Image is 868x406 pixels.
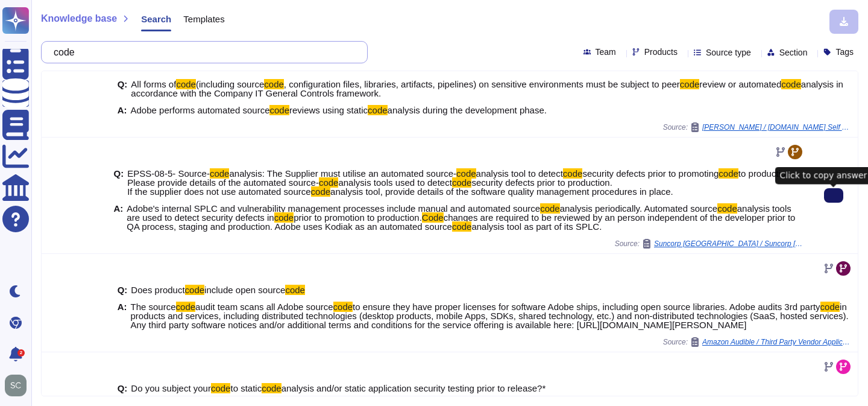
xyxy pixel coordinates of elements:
mark: code [717,203,737,214]
mark: code [719,168,738,179]
mark: code [211,383,231,393]
span: Knowledge base [41,14,117,24]
span: Suncorp [GEOGRAPHIC_DATA] / Suncorp [GEOGRAPHIC_DATA] Questionnaire [654,240,805,247]
mark: code [210,168,230,179]
span: , configuration files, libraries, artifacts, pipelines) on sensitive environments must be subject... [284,79,680,89]
mark: code [452,177,472,188]
span: include open source [204,285,285,295]
span: Search [141,14,171,24]
span: Products [644,48,678,56]
mark: code [781,79,801,89]
mark: code [176,302,196,312]
mark: code [680,79,700,89]
span: Source type [706,48,751,57]
span: security defects prior to promoting [582,168,719,179]
mark: code [311,186,331,197]
span: analysis tool, provide details of the software quality management procedures in place. [330,186,673,197]
span: analysis: The Supplier must utilise an automated source- [229,168,456,179]
mark: code [333,302,353,312]
span: Adobe performs automated source [131,105,270,115]
img: user [5,375,27,396]
span: to ensure they have proper licenses for software Adobe ships, including open source libraries. Ad... [353,302,820,312]
mark: code [368,105,388,115]
span: Does product [131,285,184,295]
mark: code [820,302,840,312]
b: Q: [114,169,124,196]
span: Do you subject your [131,383,211,393]
span: review or automated [699,79,781,89]
span: security defects prior to production. If the supplier does not use automated source [127,177,612,197]
mark: code [264,79,284,89]
span: prior to promotion to production. [294,212,422,223]
mark: code [262,383,281,393]
b: A: [118,302,127,329]
mark: Code [422,212,444,223]
span: (including source [196,79,264,89]
span: analysis tool as part of its SPLC. [471,221,602,232]
span: to production. Please provide details of the automated source- [127,168,793,188]
span: analysis in accordance with the Company IT General Controls framework. [131,79,843,98]
span: Source: [663,337,853,347]
span: The source [131,302,176,312]
span: reviews using static [289,105,368,115]
span: analysis during the development phase. [388,105,547,115]
span: EPSS-08-5- Source- [127,168,210,179]
mark: code [540,203,560,214]
mark: code [176,79,196,89]
span: Team [596,48,616,56]
mark: code [185,285,205,295]
span: Amazon Audible / Third Party Vendor Application Questionnaire Adobe (3) [702,338,853,346]
span: audit team scans all Adobe source [195,302,333,312]
mark: code [452,221,472,232]
span: analysis tool to detect [476,168,563,179]
span: to static [230,383,262,393]
span: Source: [663,122,853,132]
span: analysis tools are used to detect security defects in [127,203,791,223]
button: user [2,372,35,399]
input: Search a question or template... [48,42,355,63]
span: Templates [183,14,224,24]
mark: code [456,168,476,179]
span: Tags [835,48,854,56]
mark: code [269,105,289,115]
span: Source: [615,239,805,249]
mark: code [563,168,583,179]
mark: code [274,212,294,223]
b: Q: [118,384,128,393]
span: analysis periodically. Automated source [560,203,718,214]
mark: code [319,177,339,188]
b: A: [114,204,124,231]
span: analysis and/or static application security testing prior to release?* [281,383,546,393]
div: 2 [17,349,25,357]
b: Q: [118,80,128,98]
span: changes are required to be reviewed by an person independent of the developer prior to QA process... [127,212,795,232]
span: All forms of [131,79,176,89]
span: Adobe's internal SPLC and vulnerability management processes include manual and automated source [127,203,540,214]
span: analysis tools used to detect [338,177,451,188]
b: A: [118,106,127,115]
span: Section [779,48,808,57]
span: in products and services, including distributed technologies (desktop products, mobile Apps, SDKs... [131,302,849,330]
b: Q: [118,285,128,294]
mark: code [285,285,305,295]
span: [PERSON_NAME] / [DOMAIN_NAME] Self Assessment[59] [702,124,853,131]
